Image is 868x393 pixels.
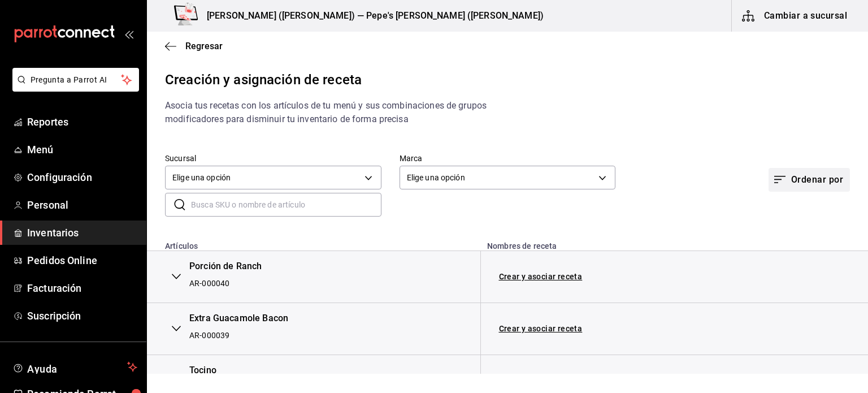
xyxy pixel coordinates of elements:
div: Tocino [189,364,229,377]
label: Sucursal [165,154,381,162]
button: Pregunta a Parrot AI [12,68,139,92]
span: Inventarios [27,225,137,240]
div: Creación y asignación de receta [165,70,850,90]
span: Menú [27,142,137,157]
span: Ayuda [27,360,123,374]
input: Busca SKU o nombre de artículo [191,193,381,216]
a: Pregunta a Parrot AI [8,82,139,94]
span: Configuración [27,170,137,185]
button: Ordenar por [769,168,850,192]
span: Regresar [185,41,223,51]
div: AR-000039 [189,330,288,341]
label: Marca [400,154,616,162]
button: Regresar [165,41,223,51]
span: Reportes [27,114,137,129]
a: Crear y asociar receta [499,325,583,332]
th: Nombres de receta [480,235,771,251]
span: Personal [27,197,137,213]
div: AR-000040 [189,278,262,289]
span: Suscripción [27,308,137,323]
div: Elige una opción [400,166,616,189]
div: Porción de Ranch [189,260,262,273]
span: Asocia tus recetas con los artículos de tu menú y sus combinaciones de grupos modificadores para ... [165,100,487,124]
th: Artículos [147,235,480,251]
div: Extra Guacamole Bacon [189,312,288,325]
a: Crear y asociar receta [499,273,583,280]
h3: [PERSON_NAME] ([PERSON_NAME]) — Pepe's [PERSON_NAME] ([PERSON_NAME]) [198,9,544,23]
span: Pedidos Online [27,253,137,268]
div: Elige una opción [165,166,381,189]
button: open_drawer_menu [124,29,133,38]
span: Pregunta a Parrot AI [31,74,121,86]
span: Facturación [27,280,137,296]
